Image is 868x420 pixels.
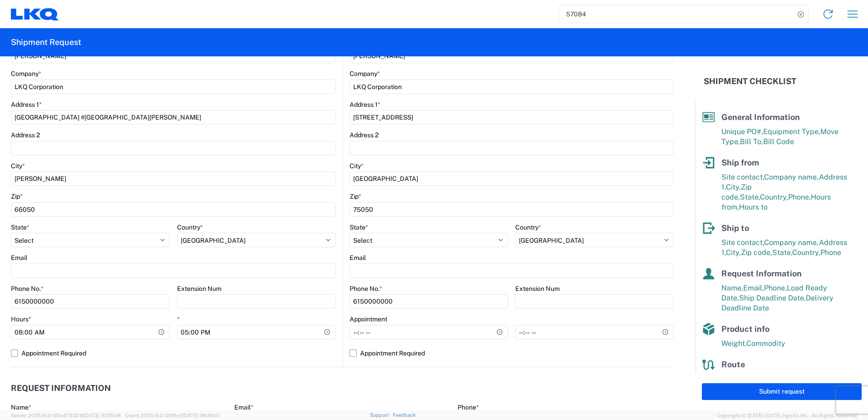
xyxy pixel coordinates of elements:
label: Extension Num [177,285,222,293]
span: Zip code, [741,248,772,257]
span: Email, [743,284,764,292]
span: Phone, [764,284,787,292]
label: Phone No. [350,285,382,293]
h2: Shipment Request [11,37,81,48]
span: City, [726,183,741,191]
label: Extension Num [515,285,560,293]
a: Feedback [393,412,416,418]
span: State, [772,248,792,257]
span: State, [740,193,760,201]
span: Copyright © [DATE]-[DATE] Agistix Inc., All Rights Reserved [717,411,857,420]
label: Appointment Required [11,346,335,360]
label: Address 2 [350,131,379,139]
span: Equipment Type, [763,127,820,136]
label: Company [11,70,41,78]
span: Name, [721,284,743,292]
label: Country [515,223,541,231]
span: Unique PO#, [721,127,763,136]
span: Ship to [721,223,749,233]
label: City [11,162,25,170]
span: Site contact, [721,173,764,181]
span: Country, [792,248,820,257]
label: Address 1 [350,100,380,109]
span: Route [721,360,745,369]
label: Name [11,403,31,411]
span: [DATE] 09:39:01 [182,413,219,418]
label: Hours [11,315,31,323]
span: Product info [721,324,769,334]
span: Phone [820,248,841,257]
label: Zip [350,192,361,200]
span: General Information [721,112,800,122]
label: Email [234,403,253,411]
label: Email [350,254,366,262]
span: Request Information [721,269,802,278]
label: Country [177,223,203,231]
button: Submit request [702,383,862,400]
span: Bill Code [763,137,794,146]
a: Support [370,412,393,418]
label: State [11,223,30,231]
label: Address 2 [11,131,40,139]
span: Company name, [764,238,819,247]
label: State [350,223,368,231]
span: Client: 2025.19.0-129fbcf [125,413,219,418]
span: Country, [760,193,788,201]
span: [DATE] 10:05:38 [84,413,121,418]
label: Email [11,254,27,262]
input: Shipment, tracking or reference number [559,5,794,23]
span: Bill To, [740,137,763,146]
span: Site contact, [721,238,764,247]
span: Hours to [739,203,768,211]
span: Ship Deadline Date, [739,294,806,302]
label: City [350,162,364,170]
label: Company [350,70,380,78]
label: Phone No. [11,285,44,293]
h2: Request Information [11,384,111,393]
label: Appointment Required [350,346,674,360]
label: Appointment [350,315,387,323]
span: Company name, [764,173,819,181]
label: Address 1 [11,100,42,109]
span: City, [726,248,741,257]
span: Phone, [788,193,811,201]
h2: Shipment Checklist [704,76,796,87]
span: Commodity [746,339,785,348]
span: Weight, [721,339,746,348]
span: Server: 2025.19.0-192a4753216 [11,413,121,418]
label: Phone [458,403,479,411]
span: Ship from [721,158,759,167]
label: Zip [11,192,23,200]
